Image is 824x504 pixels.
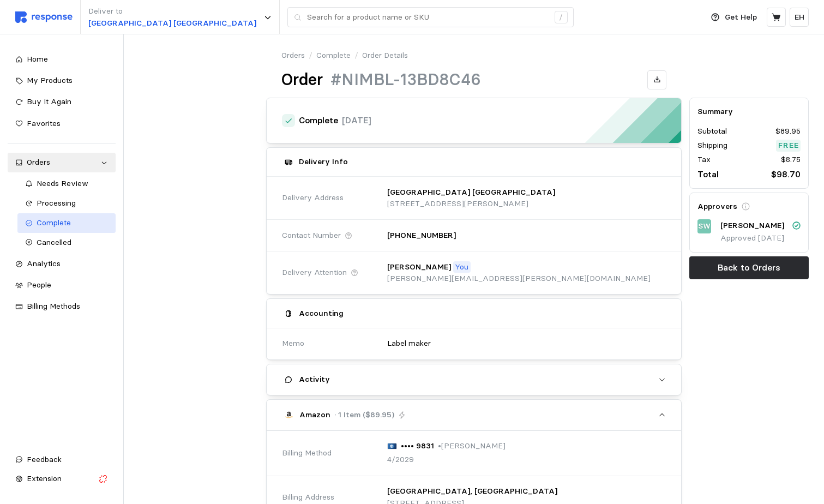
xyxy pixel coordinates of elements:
[88,17,256,29] p: [GEOGRAPHIC_DATA] [GEOGRAPHIC_DATA]
[387,261,451,273] p: [PERSON_NAME]
[720,232,801,244] p: Approved [DATE]
[438,440,506,452] p: • [PERSON_NAME]
[697,125,727,137] p: Subtotal
[27,54,48,64] span: Home
[282,192,344,204] span: Delivery Address
[790,8,809,27] button: EH
[27,118,61,128] span: Favorites
[334,409,394,421] p: · 1 Item ($89.95)
[387,443,397,449] img: svg%3e
[282,338,304,350] span: Memo
[771,167,801,181] p: $98.70
[775,125,801,137] p: $89.95
[8,450,116,470] button: Feedback
[705,7,763,28] button: Get Help
[698,220,711,232] p: SW
[17,174,116,194] a: Needs Review
[8,297,116,316] a: Billing Methods
[387,230,456,242] p: [PHONE_NUMBER]
[342,113,371,127] p: [DATE]
[281,50,305,62] a: Orders
[27,97,71,106] span: Buy It Again
[778,140,799,152] p: Free
[781,154,801,166] p: $8.75
[281,69,323,91] h1: Order
[27,75,73,85] span: My Products
[8,92,116,112] a: Buy It Again
[697,201,737,212] h5: Approvers
[387,485,557,497] p: [GEOGRAPHIC_DATA], [GEOGRAPHIC_DATA]
[17,213,116,233] a: Complete
[387,187,555,199] p: [GEOGRAPHIC_DATA] [GEOGRAPHIC_DATA]
[697,106,801,117] h5: Summary
[17,233,116,253] a: Cancelled
[387,338,431,350] p: Label maker
[8,254,116,274] a: Analytics
[27,280,51,290] span: People
[720,220,784,232] p: [PERSON_NAME]
[267,400,681,430] button: Amazon· 1 Item ($89.95)
[387,454,414,466] p: 4/2029
[330,69,481,91] h1: #NIMBL-13BD8C46
[697,140,727,152] p: Shipping
[697,167,719,181] p: Total
[697,154,711,166] p: Tax
[37,237,71,247] span: Cancelled
[8,50,116,69] a: Home
[27,157,97,169] div: Orders
[307,8,549,27] input: Search for a product name or SKU
[8,153,116,172] a: Orders
[309,50,312,62] p: /
[282,230,341,242] span: Contact Number
[555,11,568,24] div: /
[299,374,330,385] h5: Activity
[401,440,434,452] p: •••• 9831
[387,198,555,210] p: [STREET_ADDRESS][PERSON_NAME]
[689,256,809,279] button: Back to Orders
[316,50,351,62] a: Complete
[27,473,62,483] span: Extension
[88,5,256,17] p: Deliver to
[387,273,651,285] p: [PERSON_NAME][EMAIL_ADDRESS][PERSON_NAME][DOMAIN_NAME]
[8,71,116,91] a: My Products
[27,259,61,268] span: Analytics
[299,308,344,319] h5: Accounting
[282,267,347,279] span: Delivery Attention
[267,364,681,395] button: Activity
[17,194,116,213] a: Processing
[299,156,348,167] h5: Delivery Info
[27,454,62,464] span: Feedback
[299,409,330,421] p: Amazon
[354,50,358,62] p: /
[37,198,76,208] span: Processing
[8,275,116,295] a: People
[15,11,73,23] img: svg%3e
[725,11,757,23] p: Get Help
[8,114,116,134] a: Favorites
[299,115,338,127] h4: Complete
[455,261,468,273] p: You
[37,178,88,188] span: Needs Review
[362,50,408,62] p: Order Details
[795,11,804,23] p: EH
[27,301,80,311] span: Billing Methods
[718,261,780,274] p: Back to Orders
[37,218,71,227] span: Complete
[8,469,116,489] button: Extension
[282,491,334,503] span: Billing Address
[282,447,332,459] span: Billing Method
